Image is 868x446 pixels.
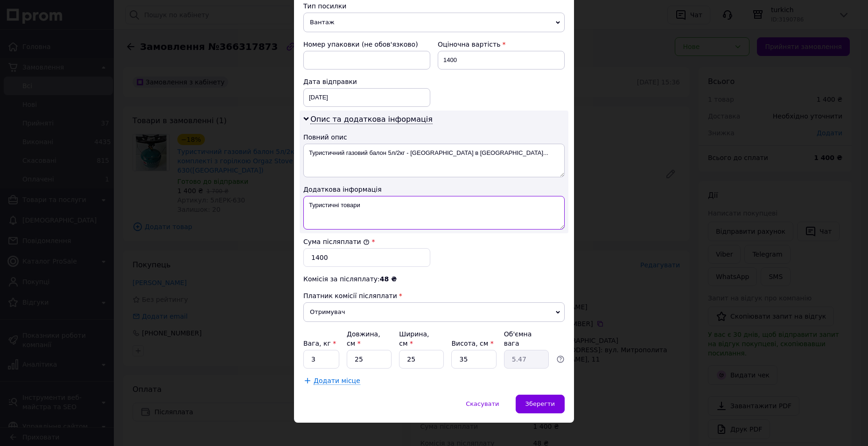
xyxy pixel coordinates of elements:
[303,238,370,245] label: Сума післяплати
[303,196,565,230] textarea: Туристичні товари
[303,40,430,49] div: Номер упаковки (не обов'язково)
[303,340,336,347] label: Вага, кг
[303,274,565,284] div: Комісія за післяплату:
[303,302,565,322] span: Отримувач
[399,330,429,347] label: Ширина, см
[303,132,565,142] div: Повний опис
[451,340,493,347] label: Висота, см
[303,13,565,32] span: Вантаж
[504,329,549,348] div: Об'ємна вага
[303,185,565,194] div: Додаткова інформація
[525,400,555,407] span: Зберегти
[303,292,397,300] span: Платник комісії післяплати
[438,40,565,49] div: Оціночна вартість
[347,330,380,347] label: Довжина, см
[303,77,430,86] div: Дата відправки
[314,377,360,385] span: Додати місце
[466,400,499,407] span: Скасувати
[380,275,397,283] span: 48 ₴
[303,144,565,177] textarea: Туристичний газовий балон 5л/2кг - [GEOGRAPHIC_DATA] в [GEOGRAPHIC_DATA]...
[303,2,346,10] span: Тип посилки
[310,115,433,124] span: Опис та додаткова інформація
